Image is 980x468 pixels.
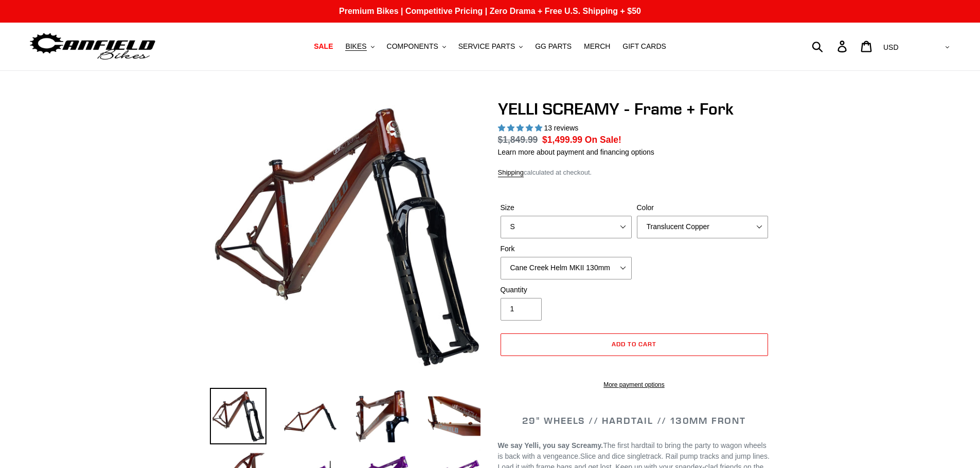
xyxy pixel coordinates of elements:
a: GG PARTS [530,40,577,53]
button: SERVICE PARTS [453,40,528,53]
img: Load image into Gallery viewer, YELLI SCREAMY - Frame + Fork [210,388,266,444]
span: GIFT CARDS [622,42,666,51]
img: Canfield Bikes [28,30,157,63]
img: Load image into Gallery viewer, YELLI SCREAMY - Frame + Fork [426,388,483,444]
img: Load image into Gallery viewer, YELLI SCREAMY - Frame + Fork [282,388,338,444]
a: More payment options [501,380,768,389]
span: 5.00 stars [498,124,544,132]
span: GG PARTS [535,42,572,51]
a: MERCH [579,40,615,53]
a: Shipping [498,169,524,177]
span: BIKES [345,42,366,51]
a: Learn more about payment and financing options [498,148,654,156]
div: calculated at checkout. [498,167,771,178]
span: The first hardtail to bring the party to wagon wheels is back with a vengeance. [498,441,767,460]
span: $1,499.99 [542,135,582,145]
span: Add to cart [612,340,656,348]
span: MERCH [584,42,610,51]
span: COMPONENTS [387,42,438,51]
span: 13 reviews [544,124,578,132]
label: Color [637,202,768,213]
a: GIFT CARDS [617,40,671,53]
span: SALE [314,42,333,51]
img: Load image into Gallery viewer, YELLI SCREAMY - Frame + Fork [354,388,411,444]
s: $1,849.99 [498,135,538,145]
button: BIKES [340,40,379,53]
b: We say Yelli, you say Screamy. [498,441,603,450]
input: Search [817,35,844,58]
label: Size [501,202,632,213]
button: Add to cart [501,333,768,356]
span: On Sale! [585,133,621,146]
span: SERVICE PARTS [458,42,515,51]
span: 29" WHEELS // HARDTAIL // 130MM FRONT [522,415,746,426]
button: COMPONENTS [382,40,451,53]
h1: YELLI SCREAMY - Frame + Fork [498,99,771,119]
label: Quantity [501,285,632,295]
a: SALE [309,40,338,53]
label: Fork [501,244,632,254]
